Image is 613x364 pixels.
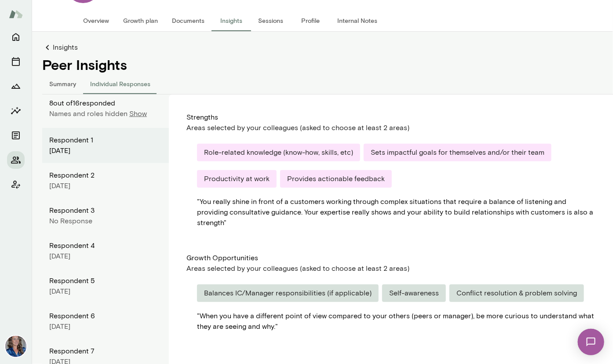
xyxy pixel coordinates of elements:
[197,284,379,302] div: Balances IC/Manager responsibilities (if applicable)
[165,10,212,31] button: Documents
[7,102,25,120] button: Insights
[186,263,606,274] div: Areas selected by your colleagues (asked to choose at least 2 areas)
[49,311,162,321] div: Respondent 6
[49,321,162,332] div: [DATE]
[330,10,384,31] button: Internal Notes
[129,109,147,119] p: Show
[49,170,162,181] div: Respondent 2
[42,269,169,304] div: Respondent 5[DATE]
[449,284,584,302] div: Conflict resolution & problem solving
[7,151,25,169] button: Members
[280,170,392,188] div: Provides actionable feedback
[291,10,330,31] button: Profile
[49,286,162,297] div: [DATE]
[49,346,162,357] div: Respondent 7
[49,98,169,109] p: 8 out of 16 responded
[49,146,162,156] div: [DATE]
[7,28,25,46] button: Home
[76,10,116,31] button: Overview
[212,10,251,31] button: Insights
[83,73,157,94] button: Individual Responses
[7,176,25,193] button: Client app
[5,336,26,357] img: Nicole Menkhoff
[7,77,25,95] button: Growth Plan
[42,163,169,198] div: Respondent 2[DATE]
[197,311,595,332] div: " When you have a different point of view compared to your others (peers or manager), be more cur...
[42,128,169,163] div: Respondent 1[DATE]
[49,109,129,119] p: Names and roles hidden
[197,170,277,188] div: Productivity at work
[42,73,83,94] button: Summary
[197,197,595,228] div: " You really shine in front of a customers working through complex situations that require a bala...
[49,205,162,216] div: Respondent 3
[7,127,25,144] button: Documents
[186,253,606,263] div: Growth Opportunities
[49,181,162,191] div: [DATE]
[9,6,23,22] img: Mento
[116,10,165,31] button: Growth plan
[49,240,162,251] div: Respondent 4
[49,135,162,146] div: Respondent 1
[49,251,162,262] div: [DATE]
[382,284,446,302] div: Self-awareness
[186,112,606,123] div: Strengths
[197,144,360,161] div: Role-related knowledge (know-how, skills, etc)
[251,10,291,31] button: Sessions
[49,216,162,226] div: No Response
[42,233,169,269] div: Respondent 4[DATE]
[42,198,169,233] div: Respondent 3No Response
[49,276,162,286] div: Respondent 5
[7,53,25,70] button: Sessions
[364,144,551,161] div: Sets impactful goals for themselves and/or their team
[42,304,169,339] div: Respondent 6[DATE]
[186,123,606,133] div: Areas selected by your colleagues (asked to choose at least 2 areas)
